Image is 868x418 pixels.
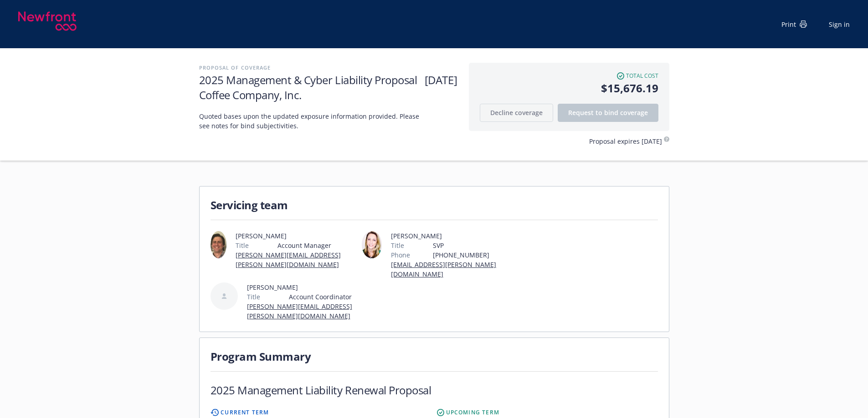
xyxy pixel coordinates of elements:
[391,231,509,241] span: [PERSON_NAME]
[247,302,352,320] a: [PERSON_NAME][EMAIL_ADDRESS][PERSON_NAME][DOMAIN_NAME]
[433,250,509,260] span: [PHONE_NUMBER]
[236,251,341,269] a: [PERSON_NAME][EMAIL_ADDRESS][PERSON_NAME][DOMAIN_NAME]
[277,241,358,250] span: Account Manager
[211,231,226,258] img: employee photo
[199,72,460,102] h1: 2025 Management & Cyber Liability Proposal [DATE] Coffee Company, Inc.
[211,197,658,212] h1: Servicing team
[620,108,648,117] span: coverage
[199,63,460,72] h2: Proposal of coverage
[247,282,358,292] span: [PERSON_NAME]
[362,231,382,258] img: employee photo
[211,383,431,398] h1: 2025 Management Liability Renewal Proposal
[391,250,410,260] span: Phone
[446,408,500,417] span: Upcoming Term
[558,104,658,122] button: Request to bindcoverage
[490,108,543,117] span: Decline coverage
[236,241,249,250] span: Title
[626,72,658,80] span: Total cost
[480,104,553,122] button: Decline coverage
[211,349,658,364] h1: Program Summary
[289,292,358,302] span: Account Coordinator
[829,20,850,29] a: Sign in
[568,108,648,117] span: Request to bind
[391,241,404,250] span: Title
[391,260,496,278] a: [EMAIL_ADDRESS][PERSON_NAME][DOMAIN_NAME]
[480,80,658,96] span: $15,676.19
[589,136,662,146] span: Proposal expires [DATE]
[221,408,269,417] span: Current Term
[247,292,260,302] span: Title
[199,111,427,131] span: Quoted bases upon the updated exposure information provided. Please see notes for bind subjectivi...
[236,231,358,241] span: [PERSON_NAME]
[781,20,807,29] div: Print
[433,241,509,250] span: SVP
